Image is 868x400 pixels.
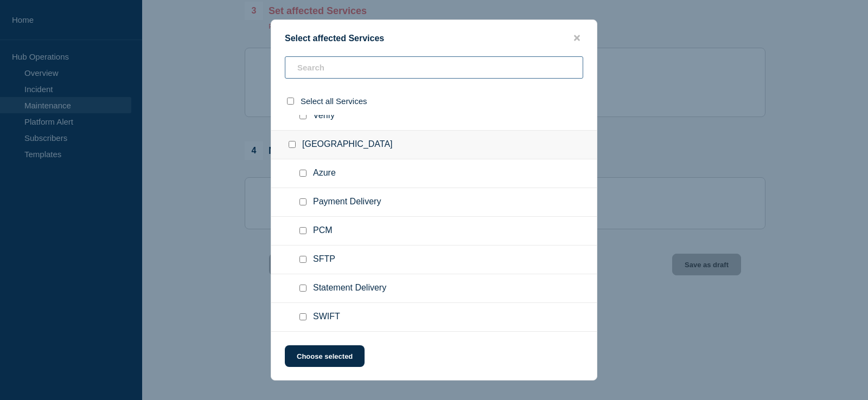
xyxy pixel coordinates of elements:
[285,56,583,79] input: Search
[299,256,307,263] input: SFTP checkbox
[285,345,365,367] button: Choose selected
[299,198,307,205] input: Payment Delivery checkbox
[313,283,386,294] span: Statement Delivery
[299,170,307,177] input: Azure checkbox
[313,254,335,265] span: SFTP
[313,111,335,121] span: Verify
[299,313,307,320] input: SWIFT checkbox
[299,285,307,292] input: Statement Delivery checkbox
[313,168,336,179] span: Azure
[313,197,381,208] span: Payment Delivery
[287,98,294,105] input: select all checkbox
[299,227,307,234] input: PCM checkbox
[271,33,597,43] div: Select affected Services
[571,33,583,43] button: close button
[299,112,307,119] input: Verify checkbox
[313,225,333,236] span: PCM
[301,96,367,106] span: Select all Services
[271,131,597,159] div: [GEOGRAPHIC_DATA]
[313,312,340,322] span: SWIFT
[289,141,296,148] input: TX checkbox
